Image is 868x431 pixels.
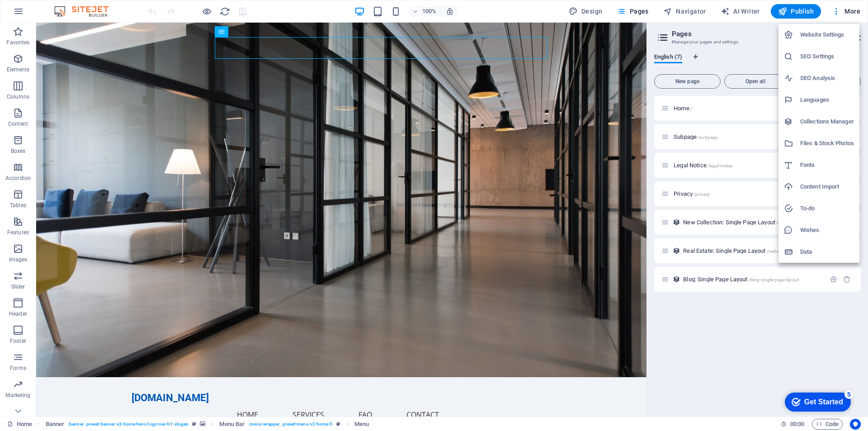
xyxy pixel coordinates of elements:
div: 5 [67,2,76,11]
h6: To-do [800,203,854,214]
div: Get Started [27,10,66,18]
h6: SEO Settings [800,51,854,62]
h6: Files & Stock Photos [800,138,854,149]
h6: Website Settings [800,29,854,40]
div: Get Started 5 items remaining, 0% complete [7,5,73,24]
h6: Languages [800,95,854,105]
h6: Data [800,246,854,257]
h6: SEO Analysis [800,73,854,84]
h6: Fonts [800,160,854,171]
h6: Wishes [800,225,854,236]
h6: Content Import [800,181,854,192]
h6: Collections Manager [800,116,854,127]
